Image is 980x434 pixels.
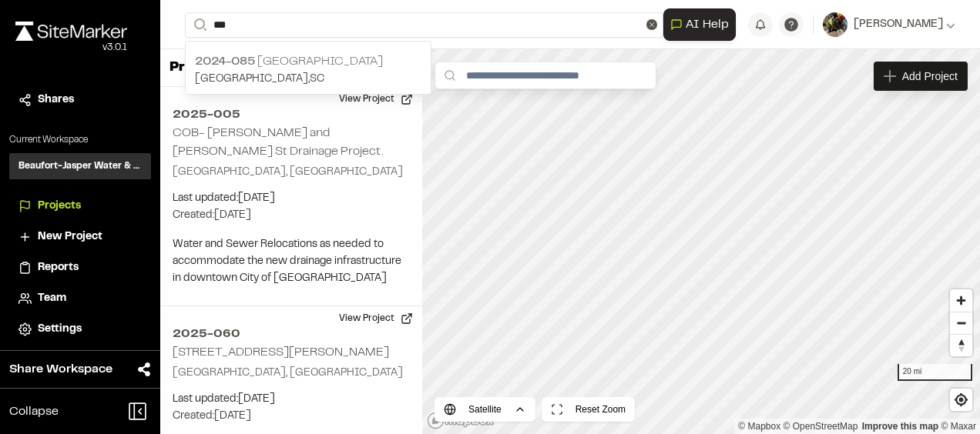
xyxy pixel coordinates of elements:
p: [GEOGRAPHIC_DATA] , SC [195,71,421,88]
button: Reset bearing to north [950,334,972,356]
span: AI Help [686,15,729,34]
a: OpenStreetMap [784,421,858,432]
p: Last updated: [DATE] [173,190,410,207]
p: Projects [169,58,227,78]
span: [PERSON_NAME] [854,16,943,33]
button: View Project [330,87,422,112]
span: Settings [38,321,82,338]
span: Share Workspace [9,360,112,379]
span: Reports [38,259,79,276]
a: Projects [18,198,142,215]
a: Reports [18,259,142,276]
button: Reset Zoom [542,397,635,422]
a: Map feedback [862,421,938,432]
p: [GEOGRAPHIC_DATA] [195,52,421,71]
button: Satellite [435,397,535,422]
button: Open AI Assistant [663,8,736,41]
h3: Beaufort-Jasper Water & Sewer Authority [18,159,142,173]
button: Zoom out [950,312,972,334]
a: Shares [18,92,142,108]
button: Find my location [950,389,972,411]
span: Shares [38,92,74,108]
button: [PERSON_NAME] [823,12,955,37]
div: Open AI Assistant [663,8,742,41]
h2: [STREET_ADDRESS][PERSON_NAME] [173,347,389,358]
span: Projects [38,198,81,215]
p: Current Workspace [9,133,151,147]
canvas: Map [422,49,980,434]
span: Add Project [902,68,958,84]
button: View Project [330,306,422,331]
span: Reset bearing to north [950,335,972,356]
a: Mapbox [738,421,780,432]
span: Team [38,290,66,307]
button: Search [185,12,213,38]
button: Zoom in [950,289,972,312]
img: User [823,12,847,37]
h2: 2025-060 [173,325,410,343]
span: Zoom out [950,312,972,334]
span: New Project [38,229,102,245]
p: Last updated: [DATE] [173,391,410,408]
span: Collapse [9,402,59,421]
p: [GEOGRAPHIC_DATA], [GEOGRAPHIC_DATA] [173,365,410,382]
a: 2024-085 [GEOGRAPHIC_DATA][GEOGRAPHIC_DATA],SC [186,46,431,94]
div: Oh geez...please don't... [15,41,127,55]
h2: 2025-005 [173,105,410,124]
p: Water and Sewer Relocations as needed to accommodate the new drainage infrastructure in downtown ... [173,236,410,287]
span: 2024-085 [195,56,255,67]
a: New Project [18,229,142,245]
a: Maxar [941,421,976,432]
a: Settings [18,321,142,338]
p: Created: [DATE] [173,408,410,425]
img: rebrand.png [15,22,127,41]
p: [GEOGRAPHIC_DATA], [GEOGRAPHIC_DATA] [173,164,410,181]
p: Created: [DATE] [173,207,410,224]
button: Clear text [646,19,657,30]
a: Mapbox logo [427,412,495,429]
div: 20 mi [898,364,972,381]
h2: COB- [PERSON_NAME] and [PERSON_NAME] St Drainage Project. [173,128,383,157]
a: Team [18,290,142,307]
